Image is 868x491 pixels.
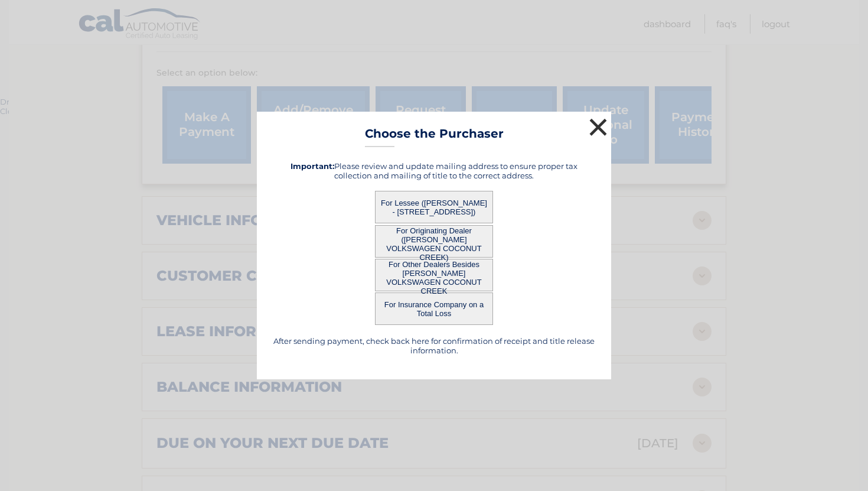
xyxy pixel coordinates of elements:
[375,259,493,291] button: For Other Dealers Besides [PERSON_NAME] VOLKSWAGEN COCONUT CREEK
[272,161,596,180] h5: Please review and update mailing address to ensure proper tax collection and mailing of title to ...
[375,191,493,223] button: For Lessee ([PERSON_NAME] - [STREET_ADDRESS])
[375,292,493,325] button: For Insurance Company on a Total Loss
[365,126,504,147] h3: Choose the Purchaser
[375,225,493,258] button: For Originating Dealer ([PERSON_NAME] VOLKSWAGEN COCONUT CREEK)
[291,161,334,171] strong: Important:
[586,115,610,139] button: ×
[272,336,596,355] h5: After sending payment, check back here for confirmation of receipt and title release information.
